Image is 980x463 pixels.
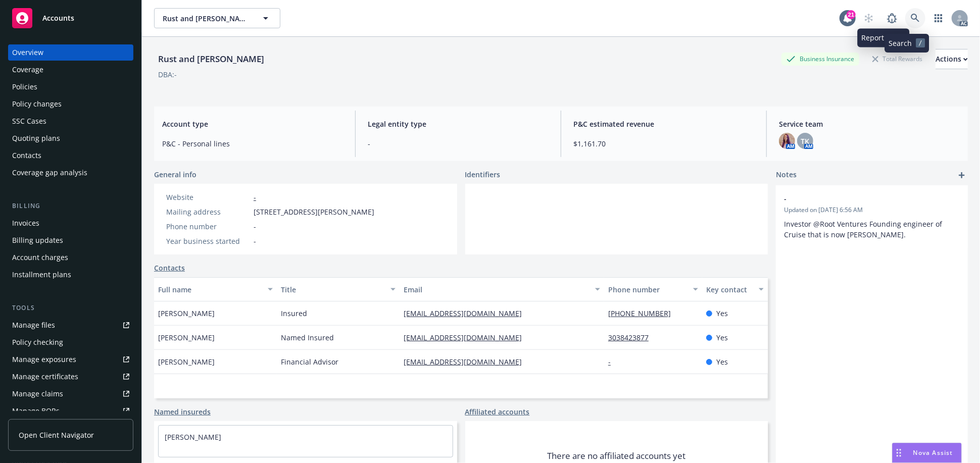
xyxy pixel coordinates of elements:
[8,232,133,248] a: Billing updates
[8,130,133,146] a: Quoting plans
[154,8,280,28] button: Rust and [PERSON_NAME]
[8,267,133,283] a: Installment plans
[608,284,687,295] div: Phone number
[905,8,925,28] a: Search
[404,357,530,367] a: [EMAIL_ADDRESS][DOMAIN_NAME]
[928,8,949,28] a: Switch app
[12,334,63,350] div: Policy checking
[12,130,60,146] div: Quoting plans
[368,138,549,149] span: -
[956,169,968,181] a: add
[277,277,400,301] button: Title
[281,308,307,319] span: Insured
[154,169,197,180] span: General info
[12,113,46,129] div: SSC Cases
[404,308,530,318] a: [EMAIL_ADDRESS][DOMAIN_NAME]
[281,332,334,343] span: Named Insured
[716,356,728,367] span: Yes
[892,443,962,463] button: Nova Assist
[12,96,62,112] div: Policy changes
[404,333,530,342] a: [EMAIL_ADDRESS][DOMAIN_NAME]
[12,369,78,385] div: Manage certificates
[162,119,343,129] span: Account type
[465,406,530,417] a: Affiliated accounts
[368,119,549,129] span: Legal entity type
[12,147,41,164] div: Contacts
[254,207,374,217] span: [STREET_ADDRESS][PERSON_NAME]
[882,8,902,28] a: Report a Bug
[154,277,277,301] button: Full name
[12,215,39,231] div: Invoices
[913,448,953,457] span: Nova Assist
[716,332,728,343] span: Yes
[8,215,133,231] a: Invoices
[867,53,927,65] div: Total Rewards
[465,169,501,180] span: Identifiers
[166,207,250,217] div: Mailing address
[859,8,879,28] a: Start snowing
[154,53,268,66] div: Rust and [PERSON_NAME]
[573,138,754,149] span: $1,161.70
[158,356,215,367] span: [PERSON_NAME]
[8,249,133,266] a: Account charges
[281,284,384,295] div: Title
[166,192,250,202] div: Website
[12,232,63,248] div: Billing updates
[42,14,74,22] span: Accounts
[8,303,133,313] div: Tools
[573,119,754,129] span: P&C estimated revenue
[8,147,133,164] a: Contacts
[12,403,60,419] div: Manage BORs
[608,333,657,342] a: 3038423877
[801,136,810,146] span: TK
[154,263,185,273] a: Contacts
[8,4,133,32] a: Accounts
[8,96,133,112] a: Policy changes
[936,49,968,69] div: Actions
[254,236,256,246] span: -
[8,403,133,419] a: Manage BORs
[936,49,968,69] button: Actions
[12,386,63,402] div: Manage claims
[163,13,250,24] span: Rust and [PERSON_NAME]
[254,221,256,232] span: -
[847,10,856,19] div: 21
[608,308,679,318] a: [PHONE_NUMBER]
[608,357,619,367] a: -
[784,219,944,239] span: Investor @Root Ventures Founding engineer of Cruise that is now [PERSON_NAME].
[154,406,211,417] a: Named insureds
[19,430,94,440] span: Open Client Navigator
[8,317,133,333] a: Manage files
[12,44,43,61] div: Overview
[776,185,968,248] div: -Updated on [DATE] 6:56 AMInvestor @Root Ventures Founding engineer of Cruise that is now [PERSON...
[12,79,37,95] div: Policies
[166,236,250,246] div: Year business started
[254,192,256,202] a: -
[781,53,859,65] div: Business Insurance
[779,119,960,129] span: Service team
[776,169,797,181] span: Notes
[784,193,934,204] span: -
[8,334,133,350] a: Policy checking
[158,69,177,80] div: DBA: -
[716,308,728,319] span: Yes
[12,351,76,368] div: Manage exposures
[8,113,133,129] a: SSC Cases
[8,201,133,211] div: Billing
[8,62,133,78] a: Coverage
[12,62,43,78] div: Coverage
[8,386,133,402] a: Manage claims
[706,284,753,295] div: Key contact
[8,79,133,95] a: Policies
[158,332,215,343] span: [PERSON_NAME]
[8,369,133,385] a: Manage certificates
[281,356,338,367] span: Financial Advisor
[8,351,133,368] span: Manage exposures
[547,450,685,462] span: There are no affiliated accounts yet
[8,165,133,181] a: Coverage gap analysis
[12,317,55,333] div: Manage files
[162,138,343,149] span: P&C - Personal lines
[400,277,604,301] button: Email
[404,284,589,295] div: Email
[604,277,702,301] button: Phone number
